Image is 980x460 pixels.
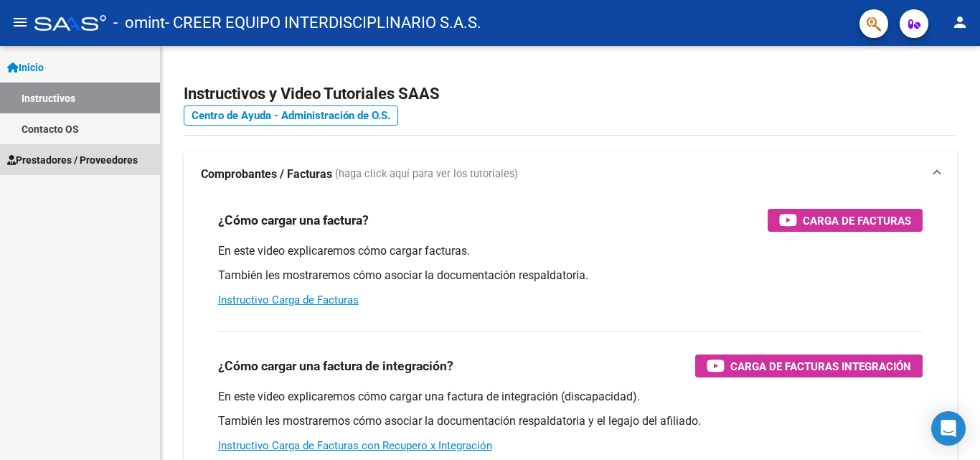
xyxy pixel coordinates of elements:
span: Carga de Facturas [803,212,911,230]
h2: Instructivos y Video Tutoriales SAAS [184,80,957,108]
span: - CREER EQUIPO INTERDISCIPLINARIO S.A.S. [165,7,481,39]
a: Instructivo Carga de Facturas con Recupero x Integración [218,439,492,452]
mat-expansion-panel-header: Comprobantes / Facturas (haga click aquí para ver los tutoriales) [184,151,957,197]
a: Centro de Ayuda - Administración de O.S. [184,105,398,126]
div: Open Intercom Messenger [931,411,966,446]
span: Carga de Facturas Integración [730,357,911,375]
button: Carga de Facturas Integración [695,355,923,377]
h3: ¿Cómo cargar una factura? [218,210,369,230]
mat-icon: menu [11,14,29,31]
p: En este video explicaremos cómo cargar una factura de integración (discapacidad). [218,389,923,405]
mat-icon: person [951,14,969,31]
span: (haga click aquí para ver los tutoriales) [335,166,518,182]
h3: ¿Cómo cargar una factura de integración? [218,356,453,376]
strong: Comprobantes / Facturas [201,166,332,182]
p: También les mostraremos cómo asociar la documentación respaldatoria y el legajo del afiliado. [218,413,923,429]
p: También les mostraremos cómo asociar la documentación respaldatoria. [218,268,923,283]
span: Inicio [7,60,44,75]
span: Prestadores / Proveedores [7,152,138,168]
p: En este video explicaremos cómo cargar facturas. [218,243,923,259]
button: Carga de Facturas [768,209,923,232]
a: Instructivo Carga de Facturas [218,294,359,306]
span: - omint [113,7,165,39]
